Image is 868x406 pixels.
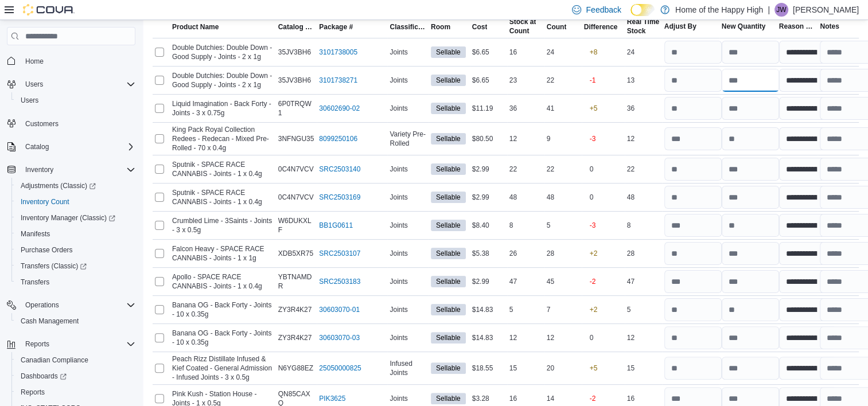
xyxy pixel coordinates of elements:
span: Inventory [25,165,53,174]
a: Manifests [16,227,55,241]
div: $2.99 [470,190,507,204]
span: Transfers (Classic) [16,259,135,273]
div: Joints [387,247,429,260]
div: Joints [387,331,429,345]
a: 30603070-01 [319,305,360,314]
button: Difference [582,20,625,34]
span: Sellable [431,163,466,175]
button: Catalog SKU [276,20,317,34]
span: Purchase Orders [21,245,73,255]
span: Cash Management [21,317,79,326]
button: Catalog [21,140,53,154]
a: Transfers (Classic) [11,258,140,274]
span: Operations [25,300,59,310]
button: Manifests [11,226,140,242]
span: Banana OG - Back Forty - Joints - 10 x 0.35g [172,300,274,319]
div: Joints [387,275,429,288]
a: PIK3625 [319,394,345,403]
span: Crumbled Lime - 3Saints - Joints - 3 x 0.5g [172,216,274,235]
button: Inventory [21,163,58,177]
button: Users [11,92,140,108]
span: Sellable [436,393,461,404]
div: 7 [544,303,582,317]
span: Dark Mode [630,16,631,17]
p: 0 [590,193,594,202]
span: Sellable [431,75,466,86]
button: Home [2,52,140,69]
p: +2 [590,305,598,314]
span: Sellable [431,332,466,343]
span: Customers [25,119,59,128]
span: Canadian Compliance [16,353,135,367]
span: Double Dutchies: Double Down - Good Supply - Joints - 2 x 1g [172,43,274,61]
div: 23 [507,73,544,87]
div: 8 [625,218,662,232]
span: Sellable [431,304,466,315]
span: 0C4N7VCV [278,165,314,174]
span: Difference [584,22,618,32]
div: 36 [625,101,662,115]
div: Joints [387,73,429,87]
button: Room [429,20,470,34]
span: Sellable [436,75,461,85]
div: New Quantity [722,22,766,31]
div: $8.40 [470,218,507,232]
p: -1 [590,76,596,85]
span: Home [25,57,44,66]
a: Transfers (Classic) [16,259,91,273]
div: 22 [507,162,544,176]
span: Sellable [431,276,466,287]
span: Product Name [172,22,219,32]
span: Notes [820,22,839,31]
span: Canadian Compliance [21,356,88,365]
span: Peach Rizz Distillate Infused & Kief Coated - General Admission - Infused Joints - 3 x 0.5g [172,354,274,382]
div: 16 [507,45,544,59]
span: Sellable [436,103,461,114]
div: 16 [625,392,662,405]
a: Purchase Orders [16,243,77,257]
span: Falcon Heavy - SPACE RACE CANNABIS - Joints - 1 x 1g [172,244,274,263]
p: -3 [590,221,596,230]
span: Reports [25,339,49,349]
button: Classification [387,20,429,34]
span: Count [547,22,567,32]
div: Joints [387,392,429,405]
span: 35JV3BH6 [278,48,311,57]
div: 5 [544,218,582,232]
button: Cost [470,20,507,34]
button: Package # [317,20,387,34]
a: Inventory Count [16,195,74,209]
span: Classification [390,22,426,32]
span: Sellable [431,220,466,231]
span: Apollo - SPACE RACE CANNABIS - Joints - 1 x 0.4g [172,272,274,291]
a: 25050000825 [319,364,361,373]
div: 36 [507,101,544,115]
a: Canadian Compliance [16,353,93,367]
button: Cash Management [11,313,140,329]
div: 22 [544,162,582,176]
div: 16 [507,392,544,405]
span: Inventory Manager (Classic) [21,213,115,222]
span: Cost [472,22,488,32]
span: Catalog [21,140,135,154]
span: Sellable [431,133,466,145]
p: +5 [590,364,598,373]
span: Package # [319,22,353,32]
a: Transfers [16,275,54,289]
input: Dark Mode [630,4,655,16]
div: $6.65 [470,73,507,87]
div: 12 [625,132,662,146]
div: 20 [544,361,582,375]
span: Sellable [436,220,461,231]
span: Reason Code [779,22,816,31]
p: | [768,3,770,17]
div: $3.28 [470,392,507,405]
span: Reports [21,388,45,397]
p: Home of the Happy High [675,3,763,17]
button: Product Name [170,20,276,34]
span: Sellable [431,362,466,374]
div: Infused Joints [387,357,429,380]
div: 13 [625,73,662,87]
span: Catalog [25,142,49,151]
p: +2 [590,249,598,258]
